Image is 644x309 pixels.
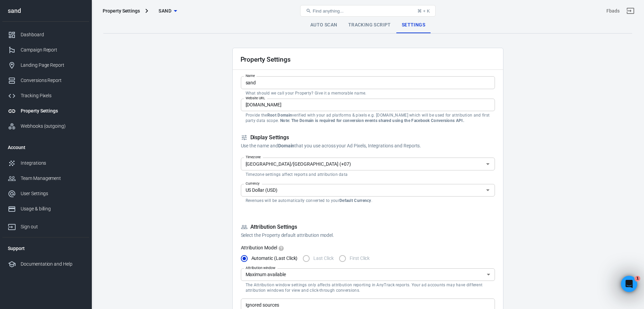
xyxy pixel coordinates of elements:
[21,62,84,69] div: Landing Page Report
[417,8,430,14] div: ⌘ + K
[21,160,84,167] div: Integrations
[2,186,89,201] a: User Settings
[483,159,493,169] button: Open
[241,232,495,239] p: Select the Property default attribution model.
[241,99,495,111] input: example.com
[243,186,482,194] input: USD
[241,224,495,231] h5: Attribution Settings
[21,205,84,212] div: Usage & billing
[2,58,89,73] a: Landing Page Report
[339,198,371,203] strong: Default Currency
[251,255,298,262] span: Automatic (Last Click)
[2,156,89,171] a: Integrations
[313,8,344,14] span: Find anything...
[241,56,291,63] h2: Property Settings
[2,8,89,14] div: sand
[246,112,490,123] p: Provide the verified with your ad platforms & pixels e.g. [DOMAIN_NAME] which will be used for at...
[2,88,89,103] a: Tracking Pixels
[635,276,640,281] span: 1
[246,90,490,96] p: What should we call your Property? Give it a memorable name.
[21,190,84,197] div: User Settings
[280,118,464,123] strong: Note: The Domain is required for conversion events shared using the Facebook Conversions API.
[2,73,89,88] a: Conversions Report
[246,96,265,101] label: Website URL
[21,175,84,182] div: Team Management
[103,7,140,14] div: Property Settings
[246,73,255,78] label: Name
[2,171,89,186] a: Team Management
[21,123,84,130] div: Webhooks (outgoing)
[246,198,490,203] p: Revenues will be automatically converted to your .
[21,31,84,38] div: Dashboard
[2,217,89,234] a: Sign out
[21,46,84,54] div: Campaign Report
[21,107,84,115] div: Property Settings
[396,17,431,33] a: Settings
[2,42,89,58] a: Campaign Report
[606,7,620,15] div: Account id: tR2bt8Tt
[21,77,84,84] div: Conversions Report
[151,5,185,17] button: sand
[2,240,89,256] li: Support
[246,181,260,186] label: Currency
[622,3,639,19] a: Sign out
[246,172,490,177] p: Timezone settings affect reports and attribution data
[21,261,84,268] div: Documentation and Help
[300,5,436,17] button: Find anything...⌘ + K
[241,268,495,281] div: Maximum available
[246,282,490,293] p: The Attribution window settings only affects attribution reporting in AnyTrack reports. Your ad a...
[267,113,292,118] strong: Root Domain
[246,265,276,270] label: Attribution window
[243,160,482,168] input: UTC
[241,134,495,141] h5: Display Settings
[305,17,343,33] a: Auto Scan
[313,255,334,262] span: Last Click
[243,301,492,309] input: paypal, calendly
[2,27,89,42] a: Dashboard
[343,17,396,33] a: Tracking Script
[483,185,493,195] button: Open
[159,7,171,15] span: sand
[2,119,89,134] a: Webhooks (outgoing)
[278,143,295,148] strong: Domain
[621,276,637,292] iframe: Intercom live chat
[350,255,370,262] span: First Click
[241,142,495,149] p: Use the name and that you use across your Ad Pixels, Integrations and Reports.
[21,92,84,99] div: Tracking Pixels
[21,223,84,230] div: Sign out
[2,139,89,156] li: Account
[2,201,89,217] a: Usage & billing
[241,76,495,89] input: Your Website Name
[241,244,495,251] label: Attribution Model
[246,154,261,160] label: Timezone
[2,103,89,119] a: Property Settings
